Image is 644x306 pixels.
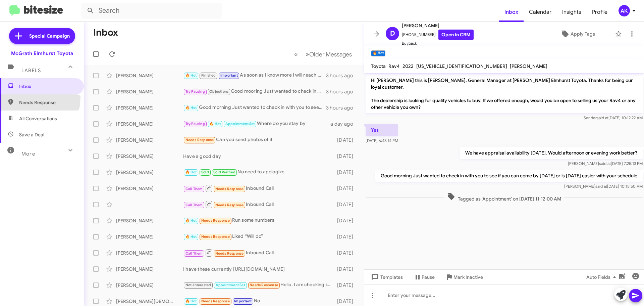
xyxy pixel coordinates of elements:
[185,218,197,223] span: 🔥 Hot
[453,271,483,283] span: Mark Inactive
[326,88,359,95] div: 3 hours ago
[183,120,330,128] div: Where do you stay by
[185,203,203,207] span: Call Them
[613,5,637,16] button: AK
[568,161,643,166] span: [PERSON_NAME] [DATE] 7:25:13 PM
[564,184,643,189] span: [PERSON_NAME] [DATE] 10:15:50 AM
[408,271,440,283] button: Pause
[209,89,228,94] span: Objections
[402,21,474,30] span: [PERSON_NAME]
[225,122,255,126] span: Appointment Set
[185,89,205,94] span: Try Pausing
[388,63,400,69] span: Rav4
[183,168,334,176] div: No need to apologize
[116,233,183,240] div: [PERSON_NAME]
[499,2,524,22] a: Inbox
[19,131,44,138] span: Save a Deal
[183,200,334,209] div: Inbound Call
[201,218,230,223] span: Needs Response
[116,217,183,224] div: [PERSON_NAME]
[375,170,643,182] p: Good morning Just wanted to check in with you to see if you can come by [DATE] or is [DATE] easie...
[334,201,359,208] div: [DATE]
[334,153,359,160] div: [DATE]
[183,233,334,241] div: Liked “Will do”
[116,121,183,127] div: [PERSON_NAME]
[334,233,359,240] div: [DATE]
[595,184,607,189] span: said at
[116,185,183,192] div: [PERSON_NAME]
[215,203,244,207] span: Needs Response
[326,104,359,111] div: 3 hours ago
[116,104,183,111] div: [PERSON_NAME]
[366,138,398,143] span: [DATE] 6:43:14 PM
[306,50,309,58] span: »
[116,169,183,176] div: [PERSON_NAME]
[201,73,216,78] span: Finished
[116,137,183,143] div: [PERSON_NAME]
[116,250,183,256] div: [PERSON_NAME]
[330,121,359,127] div: a day ago
[390,28,395,39] span: D
[213,170,235,174] span: Sold Verified
[201,170,209,174] span: Sold
[215,251,244,256] span: Needs Response
[9,28,75,44] a: Special Campaign
[402,63,414,69] span: 2022
[116,298,183,305] div: [PERSON_NAME][DEMOGRAPHIC_DATA]
[185,299,197,303] span: 🔥 Hot
[81,3,222,19] input: Search
[619,5,630,16] div: AK
[116,153,183,160] div: [PERSON_NAME]
[215,187,244,191] span: Needs Response
[19,115,57,122] span: All Conversations
[334,298,359,305] div: [DATE]
[587,2,613,22] span: Profile
[116,88,183,95] div: [PERSON_NAME]
[185,234,197,239] span: 🔥 Hot
[220,73,238,78] span: Important
[201,299,230,303] span: Needs Response
[309,51,352,58] span: Older Messages
[334,137,359,143] div: [DATE]
[185,251,203,256] span: Call Them
[185,170,197,174] span: 🔥 Hot
[116,266,183,272] div: [PERSON_NAME]
[334,169,359,176] div: [DATE]
[234,299,252,303] span: Important
[183,136,334,144] div: Can you send photos of it
[183,104,326,112] div: Good morning Just wanted to check in with you to see if you can come by [DATE] or is [DATE] easie...
[183,297,334,305] div: No
[302,47,356,61] button: Next
[201,234,230,239] span: Needs Response
[183,249,334,257] div: Inbound Call
[460,147,643,159] p: We have appraisal availability [DATE]. Would afternoon or evening work better?
[183,72,326,79] div: As soon as I know more I will reach out to you
[334,185,359,192] div: [DATE]
[584,115,643,120] span: Sender [DATE] 10:12:22 AM
[524,2,557,22] span: Calendar
[29,33,70,39] span: Special Campaign
[183,217,334,224] div: Run some numbers
[183,266,334,272] div: I have these currently [URL][DOMAIN_NAME]
[216,283,245,287] span: Appointment Set
[581,271,624,283] button: Auto Fields
[440,271,488,283] button: Mark Inactive
[371,50,385,56] small: 🔥 Hot
[116,282,183,289] div: [PERSON_NAME]
[183,153,334,160] div: Have a good day
[438,30,474,40] a: Open in CRM
[290,47,302,61] button: Previous
[334,250,359,256] div: [DATE]
[599,161,611,166] span: said at
[21,68,41,74] span: Labels
[185,122,205,126] span: Try Pausing
[185,105,197,110] span: 🔥 Hot
[416,63,507,69] span: [US_VEHICLE_IDENTIFICATION_NUMBER]
[364,271,408,283] button: Templates
[19,83,76,90] span: Inbox
[402,40,474,47] span: Buyback
[93,27,118,38] h1: Inbox
[543,28,612,40] button: Apply Tags
[366,124,398,136] p: Yes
